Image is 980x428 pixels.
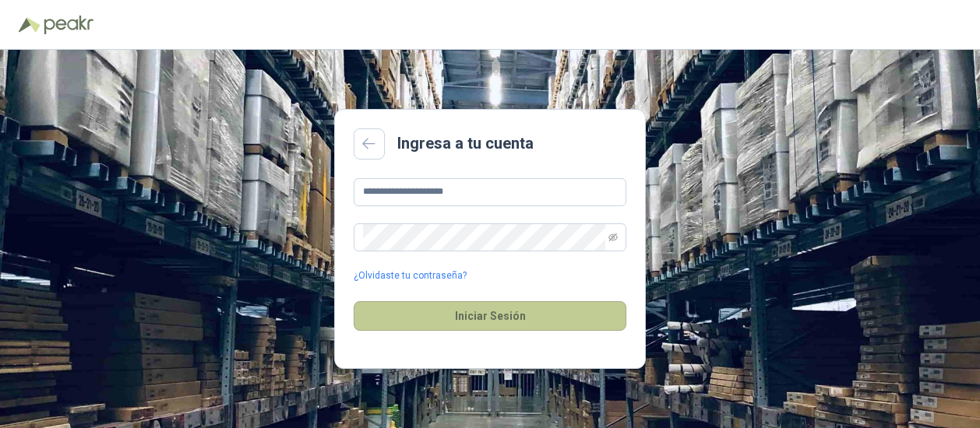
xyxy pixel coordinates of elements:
[19,17,41,33] img: Logo
[354,268,467,283] a: ¿Olvidaste tu contraseña?
[354,301,626,331] button: Iniciar Sesión
[608,233,618,242] span: eye-invisible
[44,16,93,34] img: Peakr
[397,132,534,156] h2: Ingresa a tu cuenta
